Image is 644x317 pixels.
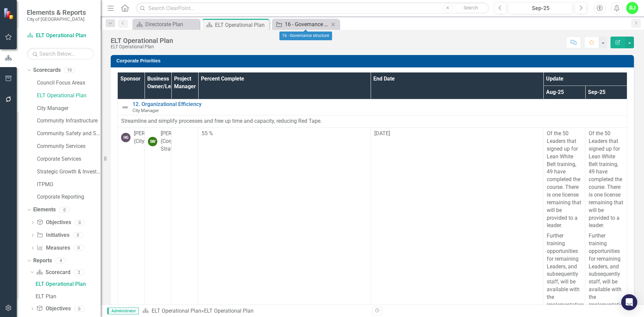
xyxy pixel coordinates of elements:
div: ELT Operational Plan [204,308,254,314]
a: ELT Operational Plan [37,92,101,100]
a: Initiatives [37,231,69,239]
div: [PERSON_NAME] (City Manager) [134,130,174,145]
div: Sep-25 [511,4,571,12]
div: 0 [73,245,84,251]
a: ELT Operational Plan [34,278,101,289]
div: ELT Operational Plan [36,281,101,287]
a: Reports [33,257,52,265]
img: Not Defined [121,103,129,111]
div: 0 [59,207,70,213]
div: 55 % [202,130,367,138]
div: 16 - Governance structure [285,20,329,29]
a: Scorecards [33,66,61,74]
td: Double-Click to Edit Right Click for Context Menu [118,99,627,115]
a: Measures [37,244,70,252]
a: Strategic Growth & Investment [37,168,101,176]
div: 2 [74,269,85,275]
input: Search Below... [27,48,94,60]
a: Community Safety and Social Services [37,130,101,138]
span: [DATE] [374,130,390,137]
div: Directorate Plan [145,20,198,29]
span: Streamline and simplify processes and free up time and capacity, reducing Red Tape. [121,118,322,124]
p: Of the 50 Leaders that signed up for Lean White Belt training, 49 have completed the course. Ther... [589,130,624,231]
a: Community Services [37,143,101,150]
span: Search [464,5,478,10]
a: Objectives [37,219,71,226]
a: 12. Organizational Efficiency [132,101,624,107]
div: 16 - Governance structure [279,32,332,40]
div: ELT Operational Plan [111,37,173,44]
a: Scorecard [36,269,70,276]
img: ClearPoint Strategy [3,8,15,19]
a: Council Focus Areas [37,79,101,87]
small: City of [GEOGRAPHIC_DATA] [27,16,86,22]
div: » [142,307,367,315]
h3: Corporate Priorities [116,58,631,63]
div: SW [148,137,157,146]
div: Open Intercom Messenger [621,294,637,310]
a: ITPMO [37,181,101,189]
a: ELT Operational Plan [152,308,201,314]
div: 0 [74,220,85,225]
div: ELT Plan [36,294,101,300]
div: HG [121,133,130,142]
div: ELT Operational Plan [215,21,268,29]
p: Of the 50 Leaders that signed up for Lean White Belt training, 49 have completed the course. Ther... [547,130,582,231]
a: ELT Plan [34,291,101,302]
a: Corporate Reporting [37,193,101,201]
div: 0 [74,306,85,312]
div: [PERSON_NAME] (Corporate Strategy) [161,130,201,153]
div: 0 [73,232,84,238]
a: Corporate Services [37,155,101,163]
button: RJ [626,2,638,14]
td: Double-Click to Edit [118,115,627,128]
a: City Manager [37,105,101,112]
button: Search [454,3,487,13]
div: ELT Operational Plan [111,44,173,49]
a: Community Infrastructure [37,117,101,125]
a: ELT Operational Plan [27,32,94,40]
div: 4 [55,258,66,263]
span: Administrator [107,308,139,314]
div: 10 [64,67,75,73]
a: Objectives [36,305,70,313]
a: Directorate Plan [134,20,198,29]
span: Elements & Reports [27,8,86,16]
a: 16 - Governance structure [274,20,329,29]
span: City Manager [132,108,159,113]
input: Search ClearPoint... [136,2,489,14]
a: Elements [33,206,56,214]
button: Sep-25 [508,2,573,14]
